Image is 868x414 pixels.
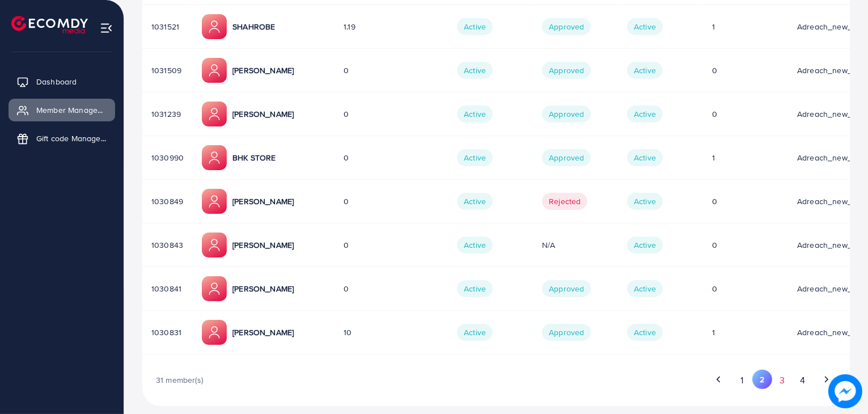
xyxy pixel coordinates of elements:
[151,196,183,207] span: 1030849
[627,105,663,122] span: Active
[542,18,591,35] span: Approved
[202,102,227,126] img: ic-member-manager.00abd3e0.svg
[457,149,493,166] span: Active
[232,238,294,252] p: [PERSON_NAME]
[202,233,227,257] img: ic-member-manager.00abd3e0.svg
[627,18,663,35] span: Active
[151,283,181,294] span: 1030841
[627,149,663,166] span: Active
[712,65,717,76] span: 0
[151,108,181,120] span: 1031239
[772,370,793,391] button: Go to page 3
[100,22,113,35] img: menu
[712,239,717,251] span: 0
[344,327,352,338] span: 10
[232,195,294,208] p: [PERSON_NAME]
[232,326,294,339] p: [PERSON_NAME]
[712,327,715,338] span: 1
[9,70,115,93] a: Dashboard
[712,196,717,207] span: 0
[542,105,591,122] span: Approved
[828,374,862,408] img: image
[712,283,717,294] span: 0
[457,18,493,35] span: Active
[457,280,493,297] span: Active
[36,76,77,87] span: Dashboard
[627,324,663,341] span: Active
[151,152,184,163] span: 1030990
[793,370,813,391] button: Go to page 4
[9,127,115,150] a: Gift code Management
[232,64,294,77] p: [PERSON_NAME]
[542,193,587,210] span: Rejected
[202,320,227,345] img: ic-member-manager.00abd3e0.svg
[11,16,88,33] img: logo
[344,283,349,294] span: 0
[542,280,591,297] span: Approved
[344,21,355,32] span: 1.19
[457,105,493,122] span: Active
[732,370,752,391] button: Go to page 1
[202,276,227,301] img: ic-member-manager.00abd3e0.svg
[202,145,227,170] img: ic-member-manager.00abd3e0.svg
[752,370,772,389] button: Go to page 2
[151,239,183,251] span: 1030843
[202,14,227,39] img: ic-member-manager.00abd3e0.svg
[36,133,107,144] span: Gift code Management
[151,21,179,32] span: 1031521
[457,324,493,341] span: Active
[457,193,493,210] span: Active
[627,236,663,254] span: Active
[712,108,717,120] span: 0
[9,99,115,121] a: Member Management
[202,58,227,83] img: ic-member-manager.00abd3e0.svg
[542,62,591,79] span: Approved
[156,374,203,386] span: 31 member(s)
[344,108,349,120] span: 0
[202,189,227,214] img: ic-member-manager.00abd3e0.svg
[712,152,715,163] span: 1
[151,65,181,76] span: 1031509
[232,282,294,295] p: [PERSON_NAME]
[344,152,349,163] span: 0
[344,196,349,207] span: 0
[627,193,663,210] span: Active
[232,151,276,164] p: BHK STORE
[344,65,349,76] span: 0
[816,370,836,389] button: Go to next page
[36,104,107,116] span: Member Management
[712,21,715,32] span: 1
[457,62,493,79] span: Active
[232,107,294,121] p: [PERSON_NAME]
[151,327,181,338] span: 1030831
[344,239,349,251] span: 0
[542,149,591,166] span: Approved
[627,62,663,79] span: Active
[542,324,591,341] span: Approved
[542,239,555,251] span: N/A
[232,20,275,33] p: SHAHROBE
[457,236,493,254] span: Active
[627,280,663,297] span: Active
[709,370,729,389] button: Go to previous page
[496,370,836,391] ul: Pagination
